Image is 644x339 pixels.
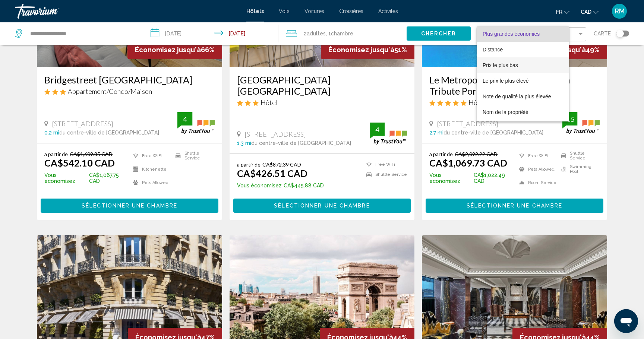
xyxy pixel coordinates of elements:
iframe: Button to launch messaging window [614,309,638,333]
span: Nom de la propriété [483,109,528,115]
span: Distance [483,47,503,53]
div: Sort by [477,26,569,121]
span: Prix le plus bas [483,62,518,68]
span: Le prix le plus élevé [483,78,529,84]
span: Plus grandes économies [483,31,540,37]
span: Note de qualité la plus élevée [483,94,551,99]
